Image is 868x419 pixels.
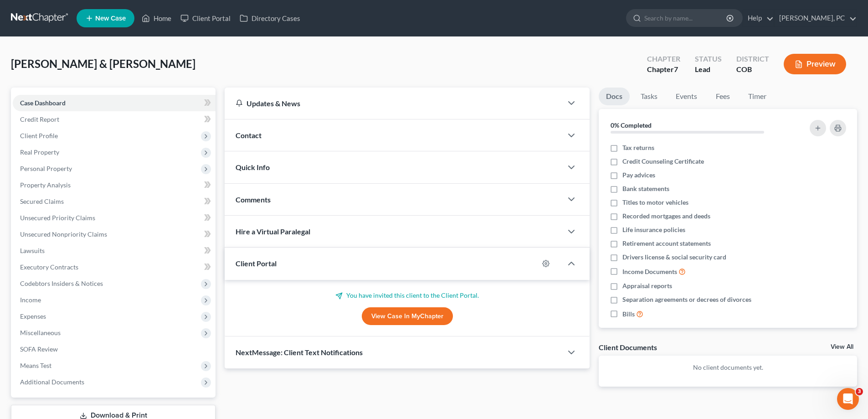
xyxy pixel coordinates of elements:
a: View All [831,344,853,350]
span: Appraisal reports [622,281,672,290]
a: Lawsuits [13,243,216,259]
a: Timer [741,88,774,105]
a: Credit Report [13,111,216,128]
span: Codebtors Insiders & Notices [20,279,103,287]
span: Secured Claims [20,197,64,205]
span: Income [20,296,41,304]
span: Contact [236,131,262,140]
div: District [736,54,769,64]
span: New Case [95,15,126,22]
a: Fees [708,88,737,105]
a: Unsecured Priority Claims [13,210,216,226]
iframe: Intercom live chat [837,388,859,410]
span: Real Property [20,148,59,156]
a: SOFA Review [13,341,216,357]
strong: 0% Completed [611,121,652,129]
span: Case Dashboard [20,99,66,107]
div: Client Documents [599,342,657,352]
span: Hire a Virtual Paralegal [236,227,310,236]
span: NextMessage: Client Text Notifications [236,348,363,357]
a: Help [743,10,774,26]
div: Chapter [647,64,680,75]
span: Client Portal [236,259,277,268]
span: Additional Documents [20,378,84,386]
div: Updates & News [236,98,551,108]
span: Pay advices [622,171,655,180]
span: 7 [674,65,678,73]
div: Chapter [647,54,680,64]
span: Unsecured Nonpriority Claims [20,230,107,238]
p: No client documents yet. [606,363,850,372]
span: Means Test [20,362,51,369]
button: Preview [784,54,846,74]
span: Retirement account statements [622,239,711,248]
span: Unsecured Priority Claims [20,214,95,222]
a: Events [668,88,704,105]
span: Quick Info [236,163,270,171]
span: Credit Counseling Certificate [622,157,704,166]
div: Status [695,54,722,64]
span: Income Documents [622,267,677,276]
span: Bills [622,310,635,319]
a: Case Dashboard [13,95,216,111]
a: Directory Cases [235,10,305,26]
span: Miscellaneous [20,329,61,336]
a: Tasks [633,88,665,105]
input: Search by name... [644,10,728,26]
span: Comments [236,195,271,204]
span: Recorded mortgages and deeds [622,212,710,221]
span: 3 [856,388,863,395]
p: You have invited this client to the Client Portal. [236,291,579,300]
span: Drivers license & social security card [622,253,726,262]
span: Lawsuits [20,247,45,254]
a: Secured Claims [13,193,216,210]
a: Home [137,10,176,26]
span: Client Profile [20,132,58,140]
span: Tax returns [622,143,654,152]
span: Credit Report [20,115,59,123]
span: Personal Property [20,165,72,172]
a: Property Analysis [13,177,216,193]
span: [PERSON_NAME] & [PERSON_NAME] [11,57,195,70]
span: Expenses [20,312,46,320]
span: Titles to motor vehicles [622,198,688,207]
a: Executory Contracts [13,259,216,275]
a: View Case in MyChapter [362,307,453,326]
a: [PERSON_NAME], PC [775,10,857,26]
span: SOFA Review [20,345,58,353]
span: Bank statements [622,184,669,193]
a: Unsecured Nonpriority Claims [13,226,216,243]
span: Property Analysis [20,181,71,189]
a: Docs [599,88,630,105]
span: Life insurance policies [622,225,685,234]
a: Client Portal [176,10,235,26]
span: Separation agreements or decrees of divorces [622,295,751,304]
div: COB [736,64,769,75]
span: Executory Contracts [20,263,78,271]
div: Lead [695,64,722,75]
